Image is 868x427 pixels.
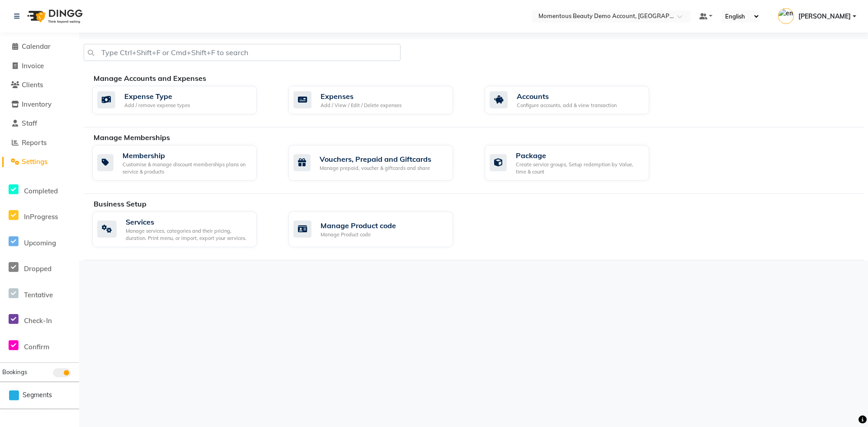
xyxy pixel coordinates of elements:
[798,12,851,21] span: [PERSON_NAME]
[320,164,431,172] div: Manage prepaid, voucher & giftcards and share
[2,118,77,129] a: Staff
[321,220,396,231] div: Manage Product code
[2,157,77,167] a: Settings
[22,100,52,108] span: Inventory
[22,80,43,89] span: Clients
[24,343,49,351] span: Confirm
[517,102,617,109] div: Configure accounts, add & view transaction
[22,61,44,70] span: Invoice
[320,154,431,164] div: Vouchers, Prepaid and Giftcards
[2,61,77,71] a: Invoice
[2,42,77,52] a: Calendar
[2,138,77,148] a: Reports
[485,86,667,114] a: AccountsConfigure accounts, add & view transaction
[517,91,617,102] div: Accounts
[24,316,52,325] span: Check-In
[124,102,190,109] div: Add / remove expense types
[24,187,58,195] span: Completed
[288,211,471,247] a: Manage Product codeManage Product code
[126,227,250,242] div: Manage services, categories and their pricing, duration. Print menu, or import, export your servi...
[516,161,642,176] div: Create service groups, Setup redemption by Value, time & count
[92,86,275,114] a: Expense TypeAdd / remove expense types
[23,4,85,29] img: logo
[288,86,471,114] a: ExpensesAdd / View / Edit / Delete expenses
[2,80,77,90] a: Clients
[2,368,27,375] span: Bookings
[84,44,401,61] input: Type Ctrl+Shift+F or Cmd+Shift+F to search
[22,138,47,147] span: Reports
[124,91,190,102] div: Expense Type
[321,102,401,109] div: Add / View / Edit / Delete expenses
[24,239,56,247] span: Upcoming
[288,145,471,181] a: Vouchers, Prepaid and GiftcardsManage prepaid, voucher & giftcards and share
[321,231,396,239] div: Manage Product code
[24,291,53,299] span: Tentative
[92,145,275,181] a: MembershipCustomise & manage discount memberships plans on service & products
[321,91,401,102] div: Expenses
[778,8,794,24] img: emily
[123,161,250,176] div: Customise & manage discount memberships plans on service & products
[516,150,642,161] div: Package
[23,390,52,400] span: Segments
[126,216,250,227] div: Services
[24,264,52,273] span: Dropped
[123,150,250,161] div: Membership
[22,42,51,51] span: Calendar
[92,211,275,247] a: ServicesManage services, categories and their pricing, duration. Print menu, or import, export yo...
[22,157,47,166] span: Settings
[485,145,667,181] a: PackageCreate service groups, Setup redemption by Value, time & count
[2,99,77,110] a: Inventory
[24,212,58,221] span: InProgress
[22,119,37,127] span: Staff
